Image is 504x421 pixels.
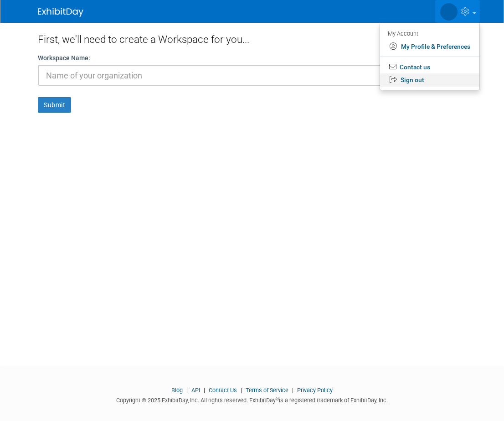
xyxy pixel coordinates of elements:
a: Sign out [380,73,479,87]
sup: ® [276,396,279,401]
a: Contact us [380,61,479,74]
span: | [238,387,244,394]
a: API [191,387,200,394]
a: Blog [171,387,183,394]
img: ExhibitDay [38,8,83,17]
a: Terms of Service [246,387,288,394]
a: My Profile & Preferences [380,40,479,53]
div: First, we'll need to create a Workspace for you... [38,23,466,53]
input: Name of your organization [38,65,466,86]
span: | [290,387,296,394]
img: Rob Deschenes [440,3,458,21]
a: Contact Us [209,387,237,394]
span: | [201,387,207,394]
span: | [184,387,190,394]
label: Workspace Name: [38,53,90,62]
button: Submit [38,97,71,113]
a: Privacy Policy [297,387,333,394]
div: My Account [388,28,470,39]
